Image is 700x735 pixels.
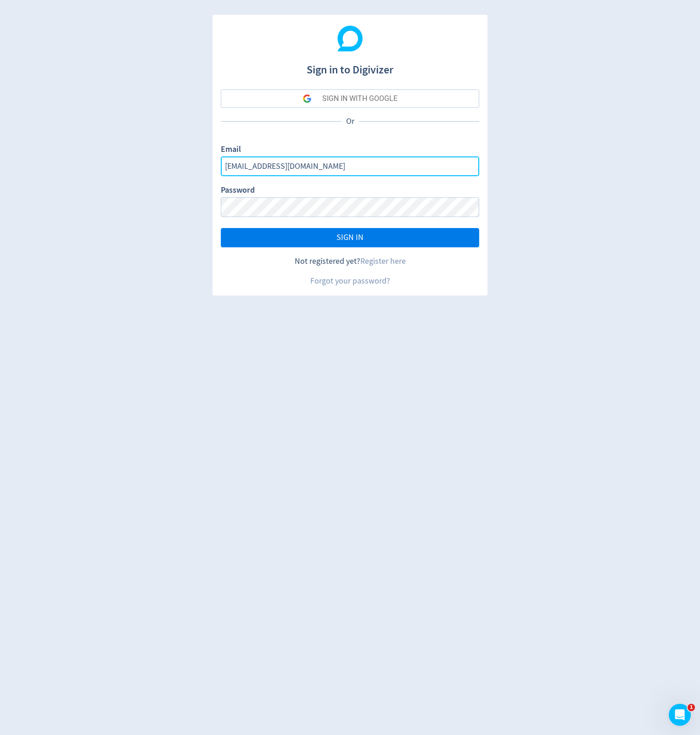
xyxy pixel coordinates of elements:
[360,256,406,267] a: Register here
[221,54,479,78] h1: Sign in to Digivizer
[221,256,479,267] div: Not registered yet?
[342,116,359,127] p: Or
[221,184,255,197] label: Password
[337,26,363,51] img: Digivizer Logo
[322,89,398,108] div: SIGN IN WITH GOOGLE
[336,234,364,242] span: SIGN IN
[221,89,479,108] button: SIGN IN WITH GOOGLE
[688,704,695,711] span: 1
[221,144,241,156] label: Email
[221,228,479,247] button: SIGN IN
[669,704,691,726] iframe: Intercom live chat
[310,276,390,286] a: Forgot your password?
